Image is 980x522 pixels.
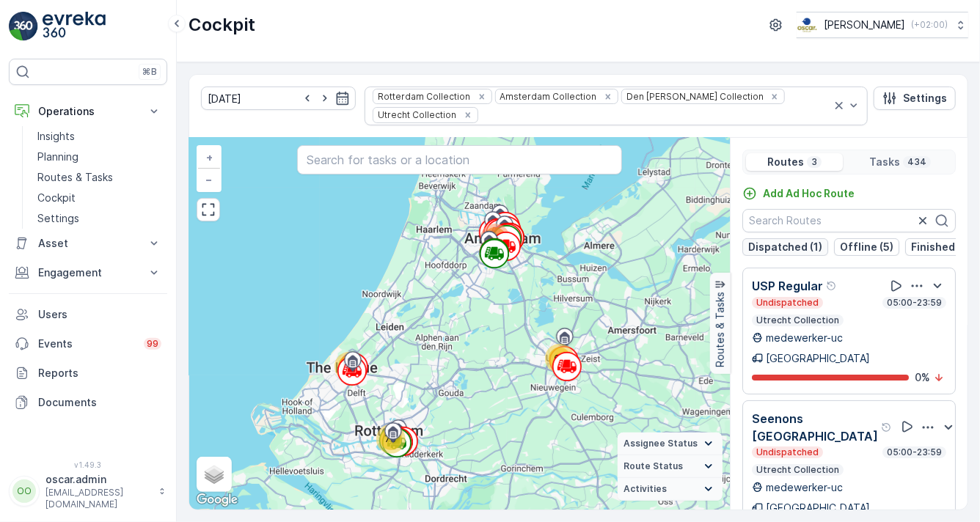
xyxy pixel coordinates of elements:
[147,338,158,350] p: 99
[32,167,167,188] a: Routes & Tasks
[618,433,723,455] summary: Assignee Status
[766,480,843,495] p: medewerker-uc
[38,307,161,322] p: Users
[38,337,135,351] p: Events
[9,12,38,41] img: logo
[622,89,766,103] div: Den [PERSON_NAME] Collection
[460,109,476,121] div: Remove Utrecht Collection
[713,292,728,367] p: Routes & Tasks
[38,366,161,381] p: Reports
[37,191,76,205] p: Cockpit
[198,458,230,490] a: Layers
[810,156,819,168] p: 3
[9,329,167,359] a: Events99
[742,209,956,232] input: Search Routes
[752,277,823,295] p: USP Regular
[885,297,943,309] p: 05:00-23:59
[600,91,616,103] div: Remove Amsterdam Collection
[373,108,458,122] div: Utrecht Collection
[193,490,241,510] img: Google
[32,126,167,147] a: Insights
[618,455,723,478] summary: Route Status
[618,478,723,501] summary: Activities
[9,359,167,388] a: Reports
[142,66,157,78] p: ⌘B
[9,472,167,510] button: OOoscar.admin[EMAIL_ADDRESS][DOMAIN_NAME]
[9,258,167,287] button: Engagement
[840,240,893,254] p: Offline (5)
[201,87,356,110] input: dd/mm/yyyy
[797,17,818,33] img: basis-logo_rgb2x.png
[38,104,138,119] p: Operations
[766,331,843,345] p: medewerker-uc
[766,351,870,366] p: [GEOGRAPHIC_DATA]
[38,395,161,410] p: Documents
[189,13,255,37] p: Cockpit
[881,422,893,433] div: Help Tooltip Icon
[624,483,667,495] span: Activities
[480,224,510,253] div: 254
[37,170,113,185] p: Routes & Tasks
[624,460,683,472] span: Route Status
[766,501,870,515] p: [GEOGRAPHIC_DATA]
[45,472,151,487] p: oscar.admin
[9,229,167,258] button: Asset
[824,18,905,32] p: [PERSON_NAME]
[37,150,78,164] p: Planning
[206,173,213,185] span: −
[9,460,167,469] span: v 1.49.3
[755,315,841,326] p: Utrecht Collection
[755,297,820,309] p: Undispatched
[32,147,167,167] a: Planning
[376,424,406,454] div: 73
[193,490,241,510] a: Open this area in Google Maps (opens a new window)
[32,188,167,208] a: Cockpit
[9,300,167,329] a: Users
[198,169,220,191] a: Zoom Out
[903,91,947,106] p: Settings
[37,129,75,144] p: Insights
[12,479,36,503] div: OO
[45,487,151,510] p: [EMAIL_ADDRESS][DOMAIN_NAME]
[826,280,838,292] div: Help Tooltip Icon
[334,352,364,381] div: 41
[373,89,472,103] div: Rotterdam Collection
[496,89,599,103] div: Amsterdam Collection
[297,145,621,174] input: Search for tasks or a location
[742,238,828,256] button: Dispatched (1)
[545,344,574,373] div: 66
[755,464,841,476] p: Utrecht Collection
[755,446,820,458] p: Undispatched
[767,155,804,169] p: Routes
[767,91,783,103] div: Remove Den Haag Collection
[763,186,855,201] p: Add Ad Hoc Route
[474,91,490,103] div: Remove Rotterdam Collection
[624,438,698,449] span: Assignee Status
[915,370,930,385] p: 0 %
[797,12,968,38] button: [PERSON_NAME](+02:00)
[38,265,138,280] p: Engagement
[748,240,822,254] p: Dispatched (1)
[9,388,167,417] a: Documents
[32,208,167,229] a: Settings
[43,12,106,41] img: logo_light-DOdMpM7g.png
[742,186,855,201] a: Add Ad Hoc Route
[869,155,900,169] p: Tasks
[752,410,878,445] p: Seenons [GEOGRAPHIC_DATA]
[834,238,899,256] button: Offline (5)
[9,97,167,126] button: Operations
[198,147,220,169] a: Zoom In
[37,211,79,226] p: Settings
[874,87,956,110] button: Settings
[911,240,976,254] p: Finished (21)
[38,236,138,251] p: Asset
[911,19,948,31] p: ( +02:00 )
[885,446,943,458] p: 05:00-23:59
[906,156,928,168] p: 434
[206,151,213,163] span: +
